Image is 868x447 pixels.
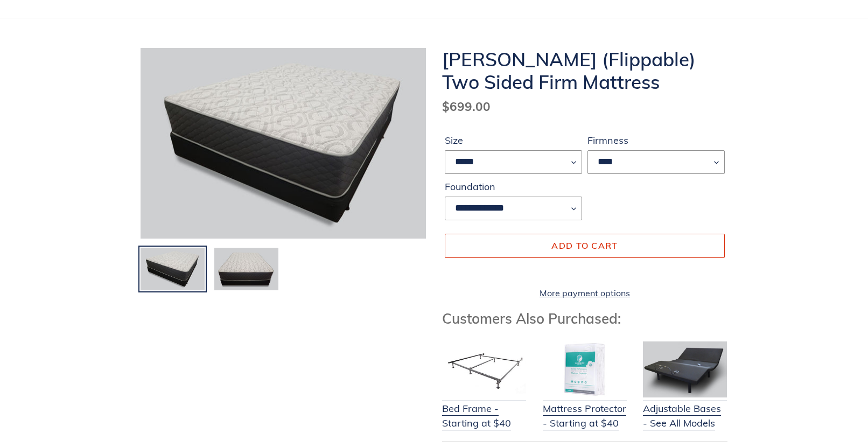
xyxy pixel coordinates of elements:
label: Foundation [445,179,582,194]
a: Bed Frame - Starting at $40 [442,388,526,430]
img: Mattress Protector [543,341,627,397]
img: Adjustable Base [643,341,727,397]
label: Size [445,133,582,148]
a: Mattress Protector - Starting at $40 [543,388,627,430]
a: More payment options [445,287,725,299]
span: $699.00 [442,99,491,114]
h1: [PERSON_NAME] (Flippable) Two Sided Firm Mattress [442,48,727,93]
button: Add to cart [445,234,725,257]
img: Load image into Gallery viewer, Del Ray (Flippable) Two Sided Firm Mattress [139,247,206,292]
label: Firmness [587,133,725,148]
span: Add to cart [551,240,618,251]
img: Load image into Gallery viewer, Del Ray (Flippable) Two Sided Firm Mattress [213,247,279,292]
h3: Customers Also Purchased: [442,310,727,327]
img: Bed Frame [442,341,526,397]
a: Adjustable Bases - See All Models [643,388,727,430]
